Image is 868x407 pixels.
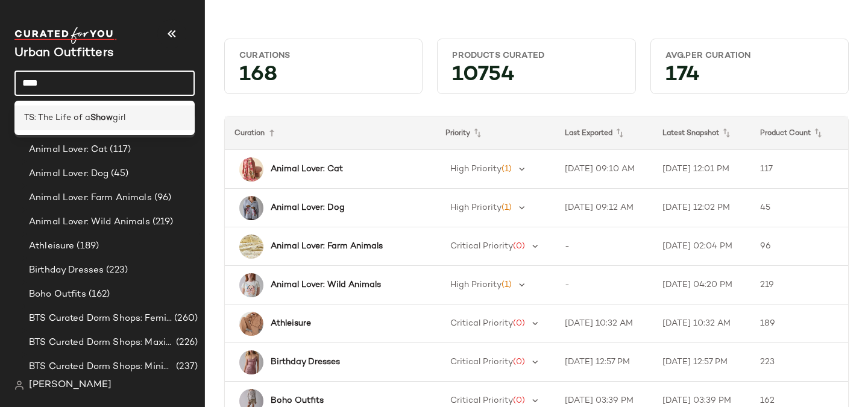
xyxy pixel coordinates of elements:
[239,50,407,62] div: Curations
[750,304,848,343] td: 189
[29,336,174,350] span: BTS Curated Dorm Shops: Maximalist
[104,263,128,277] span: (223)
[555,304,653,343] td: [DATE] 10:32 AM
[108,167,128,181] span: (45)
[513,242,525,251] span: (0)
[29,263,104,277] span: Birthday Dresses
[271,240,383,253] b: Animal Lover: Farm Animals
[29,360,174,374] span: BTS Curated Dorm Shops: Minimalist
[113,112,125,124] span: girl
[442,66,630,89] div: 10754
[230,66,417,89] div: 168
[239,350,263,374] img: 103171302_054_b
[271,317,311,330] b: Athleisure
[29,312,172,326] span: BTS Curated Dorm Shops: Feminine
[513,319,525,328] span: (0)
[29,215,150,229] span: Animal Lover: Wild Animals
[555,189,653,227] td: [DATE] 09:12 AM
[239,273,263,297] img: 101075752_010_b
[555,266,653,304] td: -
[513,396,525,405] span: (0)
[656,66,843,89] div: 174
[452,50,620,62] div: Products Curated
[74,239,99,253] span: (189)
[450,396,513,405] span: Critical Priority
[502,280,512,289] span: (1)
[29,167,108,181] span: Animal Lover: Dog
[555,227,653,266] td: -
[150,215,174,229] span: (219)
[513,358,525,367] span: (0)
[174,336,198,350] span: (226)
[172,312,198,326] span: (260)
[750,189,848,227] td: 45
[436,116,555,150] th: Priority
[271,356,340,368] b: Birthday Dresses
[239,157,263,181] img: 99443566_066_b
[29,378,112,393] span: [PERSON_NAME]
[450,358,513,367] span: Critical Priority
[86,288,110,301] span: (162)
[14,27,117,44] img: cfy_white_logo.C9jOOHJF.svg
[555,116,653,150] th: Last Exported
[653,266,750,304] td: [DATE] 04:20 PM
[450,203,502,212] span: High Priority
[14,380,24,390] img: svg%3e
[107,143,131,157] span: (117)
[239,235,263,259] img: 101332914_073_b
[750,343,848,382] td: 223
[750,150,848,189] td: 117
[653,116,750,150] th: Latest Snapshot
[174,360,198,374] span: (237)
[152,191,172,205] span: (96)
[665,50,834,62] div: Avg.per Curation
[653,227,750,266] td: [DATE] 02:04 PM
[555,343,653,382] td: [DATE] 12:57 PM
[502,203,512,212] span: (1)
[239,196,263,220] img: 102059615_004_b
[29,191,152,205] span: Animal Lover: Farm Animals
[750,227,848,266] td: 96
[271,279,381,291] b: Animal Lover: Wild Animals
[90,112,113,124] b: Show
[450,319,513,328] span: Critical Priority
[450,165,502,174] span: High Priority
[29,288,86,301] span: Boho Outfits
[271,201,345,214] b: Animal Lover: Dog
[29,143,107,157] span: Animal Lover: Cat
[653,150,750,189] td: [DATE] 12:01 PM
[653,343,750,382] td: [DATE] 12:57 PM
[271,394,324,407] b: Boho Outfits
[750,116,848,150] th: Product Count
[14,47,113,60] span: Current Company Name
[271,163,343,175] b: Animal Lover: Cat
[502,165,512,174] span: (1)
[24,112,90,124] span: TS: The Life of a
[450,242,513,251] span: Critical Priority
[653,304,750,343] td: [DATE] 10:32 AM
[750,266,848,304] td: 219
[225,116,436,150] th: Curation
[653,189,750,227] td: [DATE] 12:02 PM
[555,150,653,189] td: [DATE] 09:10 AM
[239,312,263,336] img: 94373735_020_b
[450,280,502,289] span: High Priority
[29,239,74,253] span: Athleisure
